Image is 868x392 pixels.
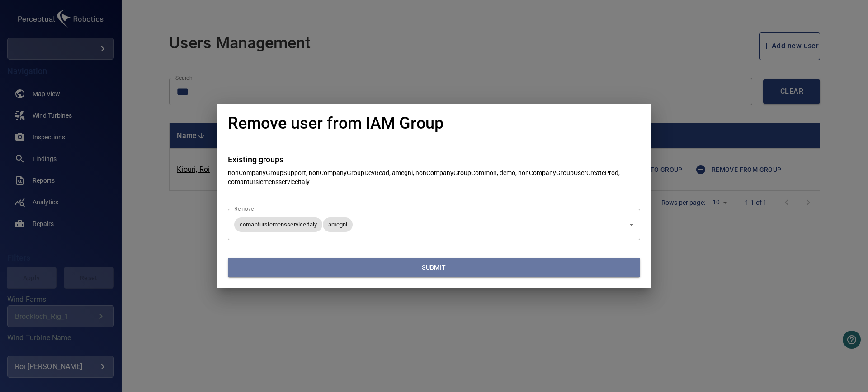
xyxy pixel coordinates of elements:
[234,220,322,229] span: comantursiemensserviceitaly
[323,220,353,229] span: amegni
[228,155,640,164] h4: Existing groups
[228,258,640,277] button: Submit
[228,209,640,240] div: comantursiemensserviceitalyamegni
[228,115,443,133] h1: Remove user from IAM Group
[228,168,640,186] p: nonCompanyGroupSupport, nonCompanyGroupDevRead, amegni, nonCompanyGroupCommon, demo, nonCompanyGr...
[231,262,637,273] span: Submit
